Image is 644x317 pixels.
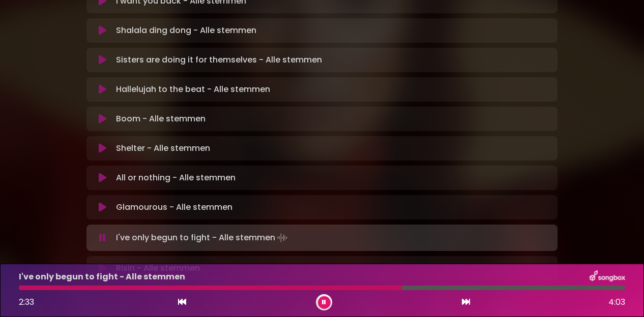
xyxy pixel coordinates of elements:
[116,201,232,213] p: Glamourous - Alle stemmen
[116,231,289,245] p: I've only begun to fight - Alle stemmen
[116,54,322,66] p: Sisters are doing it for themselves - Alle stemmen
[19,271,185,283] p: I've only begun to fight - Alle stemmen
[590,270,625,283] img: songbox-logo-white.png
[116,262,200,274] p: Risin - Alle stemmen
[116,113,206,125] p: Boom - Alle stemmen
[275,231,289,245] img: waveform4.gif
[19,296,34,308] span: 2:33
[116,83,270,96] p: Hallelujah to the beat - Alle stemmen
[116,172,236,184] p: All or nothing - Alle stemmen
[116,142,210,154] p: Shelter - Alle stemmen
[608,296,625,308] span: 4:03
[116,24,256,37] p: Shalala ding dong - Alle stemmen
